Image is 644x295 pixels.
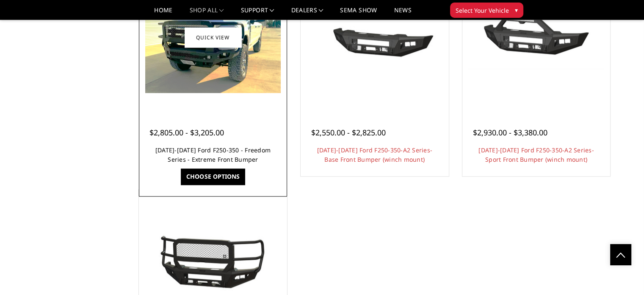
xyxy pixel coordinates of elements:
[181,169,245,185] a: Choose Options
[190,7,224,20] a: shop all
[340,7,377,20] a: SEMA Show
[456,6,509,15] span: Select Your Vehicle
[478,146,594,163] a: [DATE]-[DATE] Ford F250-350-A2 Series-Sport Front Bumper (winch mount)
[185,28,241,48] a: Quick view
[291,7,323,20] a: Dealers
[473,127,547,138] span: $2,930.00 - $3,380.00
[394,7,411,20] a: News
[450,3,523,18] button: Select Your Vehicle
[610,244,631,265] a: Click to Top
[311,127,386,138] span: $2,550.00 - $2,825.00
[515,6,518,14] span: ▾
[317,146,432,163] a: [DATE]-[DATE] Ford F250-350-A2 Series-Base Front Bumper (winch mount)
[241,7,274,20] a: Support
[155,146,271,163] a: [DATE]-[DATE] Ford F250-350 - Freedom Series - Extreme Front Bumper
[154,7,172,20] a: Home
[149,127,224,138] span: $2,805.00 - $3,205.00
